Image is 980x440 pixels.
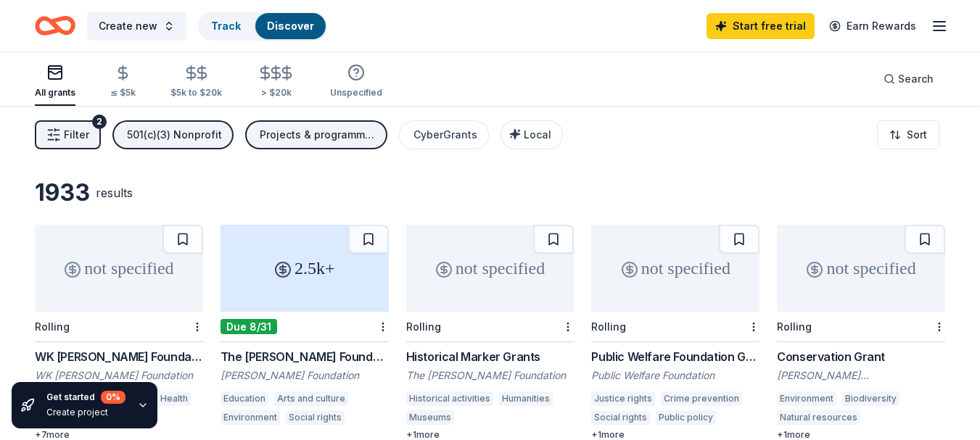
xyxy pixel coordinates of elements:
[591,348,759,365] div: Public Welfare Foundation Grant
[777,410,860,425] div: Natural resources
[330,87,382,99] div: Unspecified
[406,410,454,425] div: Museums
[591,225,759,312] div: not specified
[35,9,75,43] a: Home
[524,128,551,141] span: Local
[872,65,945,94] button: Search
[877,120,939,149] button: Sort
[110,59,136,106] button: ≤ $5k
[110,87,136,99] div: ≤ $5k
[46,391,125,404] div: Get started
[87,12,186,41] button: Create new
[211,20,241,32] a: Track
[413,126,477,144] div: CyberGrants
[35,225,203,312] div: not specified
[35,348,203,365] div: WK [PERSON_NAME] Foundation Grant
[101,391,125,404] div: 0 %
[35,178,90,207] div: 1933
[591,320,626,333] div: Rolling
[35,320,70,333] div: Rolling
[170,87,222,99] div: $5k to $20k
[257,87,295,99] div: > $20k
[591,391,655,406] div: Justice rights
[99,17,157,35] span: Create new
[92,115,107,129] div: 2
[170,59,222,106] button: $5k to $20k
[898,70,934,88] span: Search
[64,126,89,144] span: Filter
[221,368,389,383] div: [PERSON_NAME] Foundation
[842,391,899,406] div: Biodiversity
[777,225,945,312] div: not specified
[399,120,489,149] button: CyberGrants
[406,348,575,365] div: Historical Marker Grants
[127,126,222,144] div: 501(c)(3) Nonprofit
[820,13,925,39] a: Earn Rewards
[221,410,280,425] div: Environment
[46,407,125,418] div: Create project
[406,368,575,383] div: The [PERSON_NAME] Foundation
[406,225,575,312] div: not specified
[286,410,345,425] div: Social rights
[257,59,295,106] button: > $20k
[499,391,553,406] div: Humanities
[777,391,836,406] div: Environment
[330,58,382,106] button: Unspecified
[656,410,716,425] div: Public policy
[591,410,650,425] div: Social rights
[260,126,376,144] div: Projects & programming, Research, Training and capacity building
[221,225,389,429] a: 2.5k+Due 8/31The [PERSON_NAME] Foundation Grant[PERSON_NAME] FoundationEducationArts and cultureE...
[406,391,493,406] div: Historical activities
[245,120,387,149] button: Projects & programming, Research, Training and capacity building
[221,225,389,312] div: 2.5k+
[907,126,927,144] span: Sort
[198,12,327,41] button: TrackDiscover
[777,368,945,383] div: [PERSON_NAME] [PERSON_NAME] Foundation
[112,120,234,149] button: 501(c)(3) Nonprofit
[777,348,945,365] div: Conservation Grant
[35,58,75,106] button: All grants
[221,319,277,334] div: Due 8/31
[35,87,75,99] div: All grants
[777,320,812,333] div: Rolling
[501,120,563,149] button: Local
[406,320,441,333] div: Rolling
[274,391,348,406] div: Arts and culture
[221,348,389,365] div: The [PERSON_NAME] Foundation Grant
[96,184,133,202] div: results
[35,368,203,383] div: WK [PERSON_NAME] Foundation
[591,368,759,383] div: Public Welfare Foundation
[35,120,101,149] button: Filter2
[707,13,815,39] a: Start free trial
[267,20,314,32] a: Discover
[661,391,742,406] div: Crime prevention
